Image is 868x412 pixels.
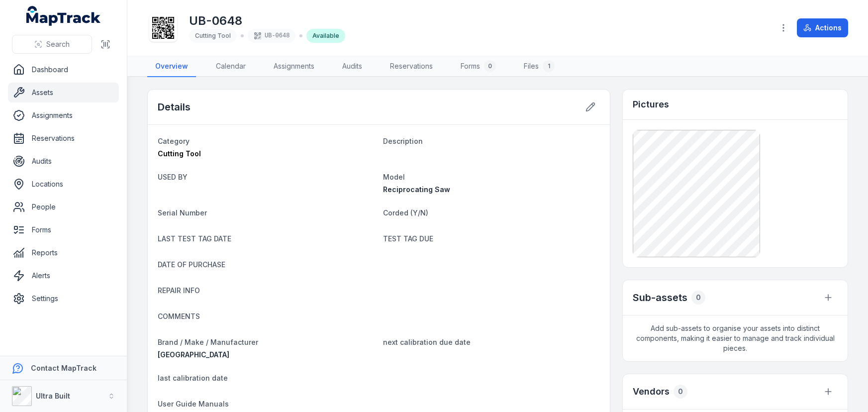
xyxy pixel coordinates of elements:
span: next calibration due date [383,338,471,346]
span: USED BY [158,173,188,181]
span: COMMENTS [158,312,200,320]
h3: Pictures [633,98,669,111]
strong: Ultra Built [36,392,70,400]
span: Brand / Make / Manufacturer [158,338,258,346]
span: Description [383,137,423,145]
a: Reports [8,243,119,263]
span: Serial Number [158,208,207,217]
a: Audits [8,151,119,171]
a: Assignments [8,105,119,125]
a: Forms [8,220,119,240]
a: Audits [334,56,370,77]
a: Locations [8,174,119,194]
a: Assignments [266,56,322,77]
span: Cutting Tool [195,32,231,39]
span: Add sub-assets to organise your assets into distinct components, making it easier to manage and t... [623,315,848,361]
div: Available [306,29,345,43]
a: Reservations [382,56,441,77]
a: Dashboard [8,60,119,80]
a: Overview [147,56,196,77]
span: [GEOGRAPHIC_DATA] [158,350,229,359]
strong: Contact MapTrack [31,364,96,372]
a: Assets [8,83,119,103]
span: Search [46,39,70,49]
span: TEST TAG DUE [383,234,433,243]
h1: UB-0648 [189,13,345,29]
a: Alerts [8,266,119,286]
span: LAST TEST TAG DATE [158,234,231,243]
div: 1 [543,60,555,72]
span: Corded (Y/N) [383,208,428,217]
h2: Details [158,100,191,114]
div: 0 [691,291,705,305]
span: User Guide Manuals [158,400,229,408]
div: 0 [674,385,687,399]
div: UB-0648 [248,29,295,43]
span: last calibration date [158,374,228,382]
button: Actions [797,18,848,37]
span: DATE OF PURCHASE [158,260,225,269]
button: Search [12,35,92,54]
a: Reservations [8,128,119,148]
span: Reciprocating Saw [383,185,450,194]
span: Cutting Tool [158,149,201,158]
h3: Vendors [633,385,670,399]
a: Forms0 [453,56,504,77]
h2: Sub-assets [633,291,687,305]
a: Calendar [208,56,254,77]
span: REPAIR INFO [158,286,200,295]
a: Settings [8,289,119,309]
div: 0 [484,60,496,72]
a: Files1 [516,56,563,77]
span: Category [158,137,190,145]
a: People [8,197,119,217]
span: Model [383,173,405,181]
a: MapTrack [26,6,101,26]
